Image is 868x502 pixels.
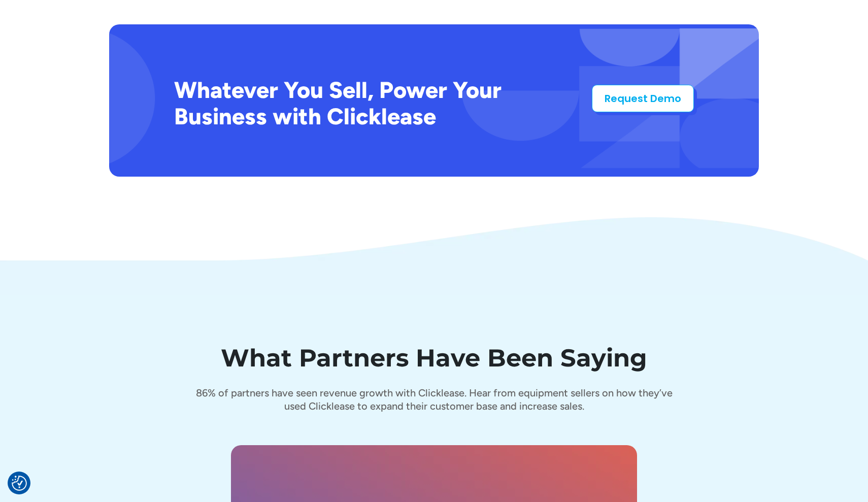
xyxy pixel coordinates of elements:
[174,77,559,129] h2: Whatever You Sell, Power Your Business with Clicklease
[195,386,673,413] div: 86% of partners have seen revenue growth with Clicklease. Hear from equipment sellers on how they...
[195,346,673,370] h2: What Partners Have Been Saying
[12,476,27,491] img: Revisit consent button
[592,85,694,112] a: Request Demo
[12,476,27,491] button: Consent Preferences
